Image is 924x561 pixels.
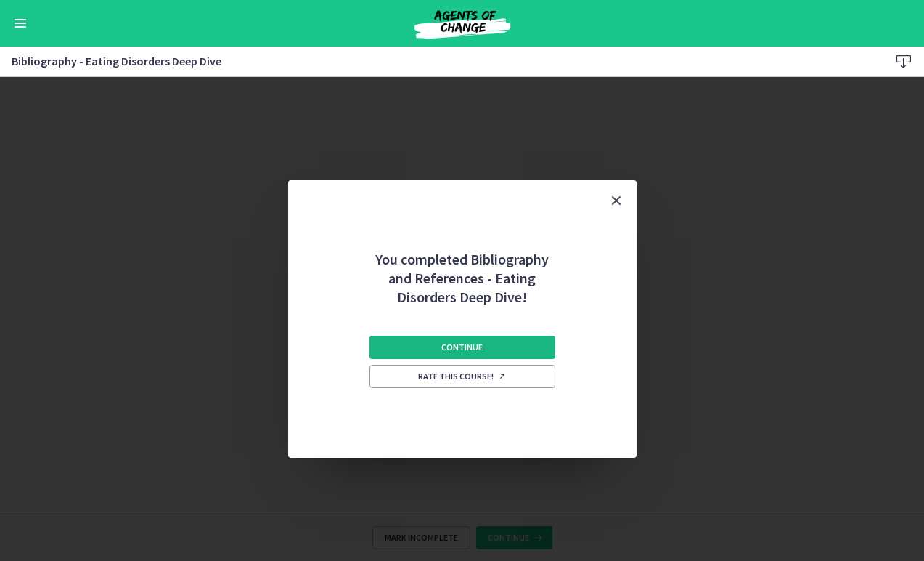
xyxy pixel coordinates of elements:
span: Continue [441,342,483,353]
a: Rate this course! Opens in a new window [369,365,555,388]
h2: You completed Bibliography and References - Eating Disorders Deep Dive! [367,221,558,307]
i: Opens in a new window [498,372,507,381]
button: Enable menu [12,15,29,32]
span: Rate this course! [418,371,507,382]
h3: Bibliography - Eating Disorders Deep Dive [12,52,866,70]
button: Continue [369,336,555,359]
button: Close [596,180,637,221]
img: Agents of Change Social Work Test Prep [375,6,549,41]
